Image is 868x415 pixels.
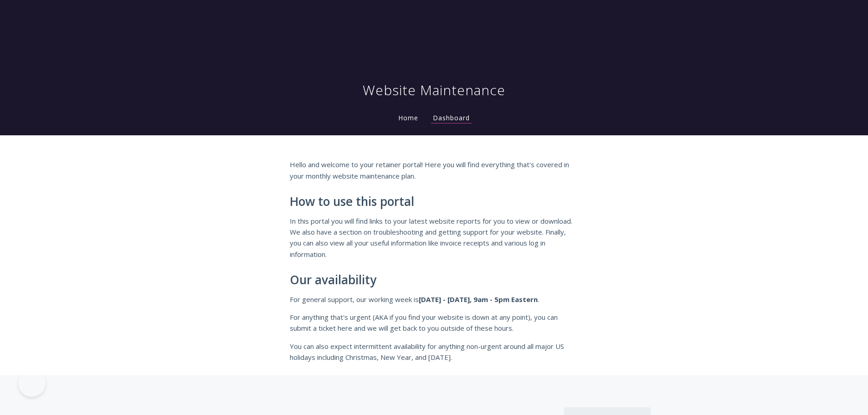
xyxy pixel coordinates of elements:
[290,159,579,181] p: Hello and welcome to your retainer portal! Here you will find everything that's covered in your m...
[290,312,579,334] p: For anything that's urgent (AKA if you find your website is down at any point), you can submit a ...
[363,81,505,99] h1: Website Maintenance
[290,273,579,287] h2: Our availability
[290,341,579,363] p: You can also expect intermittent availability for anything non-urgent around all major US holiday...
[290,215,579,260] p: In this portal you will find links to your latest website reports for you to view or download. We...
[290,294,579,305] p: For general support, our working week is .
[396,113,420,122] a: Home
[419,295,538,304] strong: [DATE] - [DATE], 9am - 5pm Eastern
[290,195,579,209] h2: How to use this portal
[431,113,472,123] a: Dashboard
[18,369,46,397] iframe: Toggle Customer Support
